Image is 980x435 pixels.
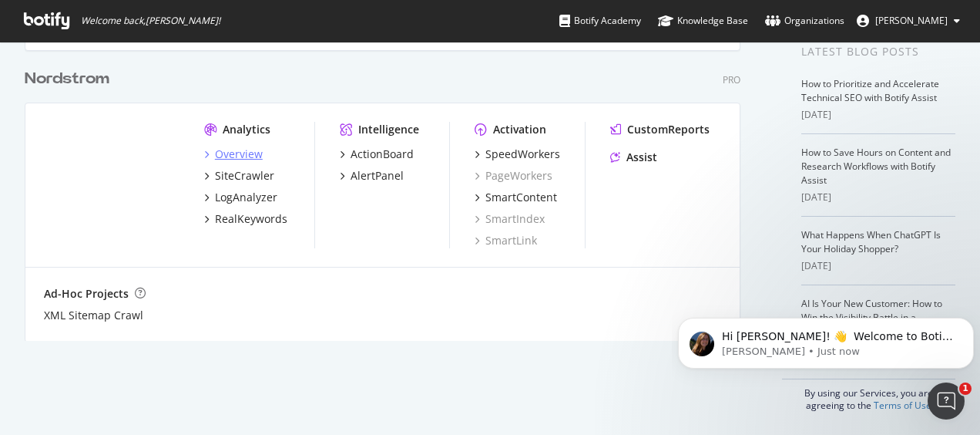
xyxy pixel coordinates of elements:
[204,168,274,184] a: SiteCrawler
[626,150,657,165] div: Assist
[844,8,972,33] button: [PERSON_NAME]
[672,285,980,393] iframe: Intercom notifications message
[215,190,277,205] div: LogAnalyzer
[475,211,545,227] a: SmartIndex
[493,122,546,137] div: Activation
[223,122,270,137] div: Analytics
[627,122,710,137] div: CustomReports
[215,211,287,227] div: RealKeywords
[475,190,557,205] a: SmartContent
[723,73,740,86] div: Pro
[358,122,419,137] div: Intelligence
[25,68,116,90] a: Nordstrom
[959,383,972,395] span: 1
[81,15,220,27] span: Welcome back, [PERSON_NAME] !
[559,13,641,29] div: Botify Academy
[928,383,965,420] iframe: Intercom live chat
[801,259,955,273] div: [DATE]
[475,168,552,184] a: PageWorkers
[204,211,287,227] a: RealKeywords
[801,146,951,187] a: How to Save Hours on Content and Research Workflows with Botify Assist
[875,14,948,27] span: Paola Sigala
[204,190,277,205] a: LogAnalyzer
[610,150,657,165] a: Assist
[801,43,955,60] div: Latest Blog Posts
[25,68,109,90] div: Nordstrom
[475,233,537,248] a: SmartLink
[485,147,560,162] div: SpeedWorkers
[782,379,955,412] div: By using our Services, you are agreeing to the
[610,122,710,137] a: CustomReports
[44,308,143,323] a: XML Sitemap Crawl
[215,147,263,162] div: Overview
[340,147,414,162] a: ActionBoard
[340,168,404,184] a: AlertPanel
[765,13,844,29] div: Organizations
[44,286,129,302] div: Ad-Hoc Projects
[351,168,404,184] div: AlertPanel
[50,45,281,119] span: Hi [PERSON_NAME]! 👋 Welcome to Botify chat support! Have a question? Reply to this message and ou...
[801,77,939,104] a: How to Prioritize and Accelerate Technical SEO with Botify Assist
[475,147,560,162] a: SpeedWorkers
[215,168,274,184] div: SiteCrawler
[351,147,414,162] div: ActionBoard
[801,191,955,204] div: [DATE]
[44,122,180,231] img: Nordstrom.com
[801,228,941,255] a: What Happens When ChatGPT Is Your Holiday Shopper?
[204,147,263,162] a: Overview
[801,108,955,122] div: [DATE]
[485,190,557,205] div: SmartContent
[50,59,283,73] p: Message from Laura, sent Just now
[874,399,931,412] a: Terms of Use
[658,13,748,29] div: Knowledge Base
